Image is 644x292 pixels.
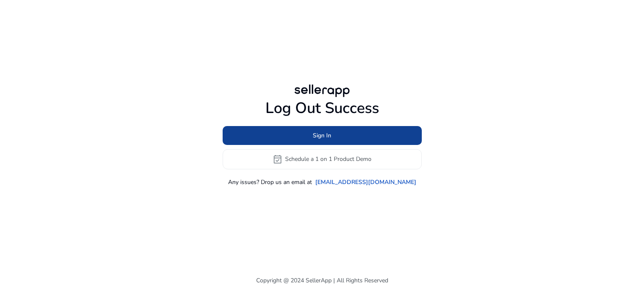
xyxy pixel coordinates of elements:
button: Sign In [223,126,422,145]
button: event_availableSchedule a 1 on 1 Product Demo [223,149,422,169]
h1: Log Out Success [223,99,422,117]
p: Any issues? Drop us an email at [228,178,312,187]
span: Sign In [313,131,331,140]
a: [EMAIL_ADDRESS][DOMAIN_NAME] [315,178,416,187]
span: event_available [273,154,283,164]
